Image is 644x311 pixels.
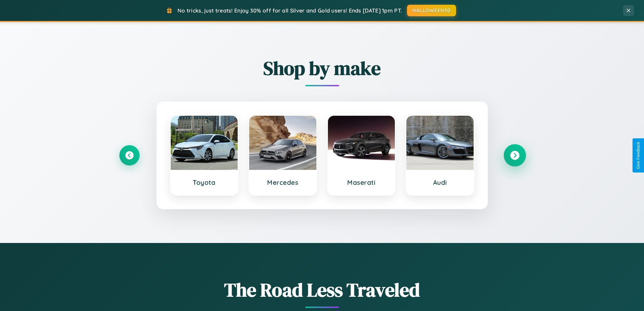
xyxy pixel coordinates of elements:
button: HALLOWEEN30 [407,5,456,16]
h2: Shop by make [119,55,525,81]
div: Give Feedback [636,142,641,169]
h3: Mercedes [256,178,310,186]
h3: Toyota [177,178,231,186]
h3: Audi [413,178,467,186]
span: No tricks, just treats! Enjoy 30% off for all Silver and Gold users! Ends [DATE] 1pm PT. [177,7,402,14]
h1: The Road Less Traveled [119,277,525,303]
h3: Maserati [335,178,388,186]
